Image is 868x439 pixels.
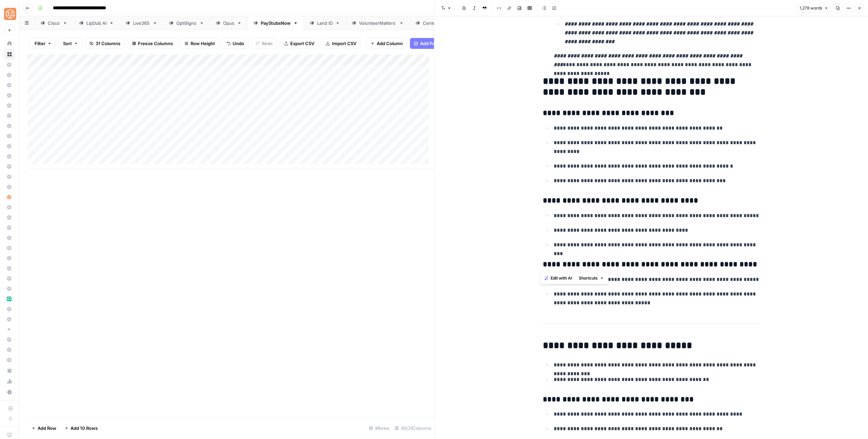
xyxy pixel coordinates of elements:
[27,423,60,434] button: Add Row
[7,297,12,301] img: lw7c1zkxykwl1f536rfloyrjtby8
[222,38,249,49] button: Undo
[332,40,356,47] span: Import CSV
[138,40,173,47] span: Freeze Columns
[63,40,72,47] span: Sort
[233,40,244,47] span: Undo
[290,40,314,47] span: Export CSV
[410,38,461,49] button: Add Power Agent
[30,38,56,49] button: Filter
[551,275,572,281] span: Edit with AI
[377,40,403,47] span: Add Column
[120,16,163,30] a: Live365
[4,8,16,20] img: SimpleTiger Logo
[163,16,210,30] a: OptiSigns
[251,38,277,49] button: Redo
[410,16,461,30] a: Centerbase
[321,38,361,49] button: Import CSV
[304,16,346,30] a: Land ID
[576,274,607,283] button: Shortcuts
[800,5,822,11] span: 1,278 words
[542,274,575,283] button: Edit with AI
[96,40,120,47] span: 31 Columns
[392,423,434,434] div: 30/31 Columns
[579,275,598,281] span: Shortcuts
[210,16,248,30] a: Opus
[4,376,15,387] a: Usage
[4,387,15,398] a: Settings
[248,16,304,30] a: PayStubsNow
[346,16,410,30] a: VolunteerMatters
[35,40,45,47] span: Filter
[4,5,15,22] button: Workspace: SimpleTiger
[7,195,12,199] img: hlg0wqi1id4i6sbxkcpd2tyblcaw
[59,38,82,49] button: Sort
[180,38,219,49] button: Row Height
[35,16,73,30] a: Cisco
[191,40,215,47] span: Row Height
[4,49,15,60] a: Browse
[262,40,273,47] span: Redo
[280,38,319,49] button: Export CSV
[73,16,120,30] a: LipDub AI
[4,365,15,376] a: Your Data
[420,40,457,47] span: Add Power Agent
[127,38,177,49] button: Freeze Columns
[48,20,60,26] div: Cisco
[366,423,392,434] div: 8 Rows
[261,20,291,26] div: PayStubsNow
[176,20,197,26] div: OptiSigns
[423,20,448,26] div: Centerbase
[359,20,396,26] div: VolunteerMatters
[7,327,12,332] img: l4fhhv1wydngfjbdt7cv1fhbfkxb
[85,38,125,49] button: 31 Columns
[71,425,98,432] span: Add 10 Rows
[796,4,831,13] button: 1,278 words
[4,38,15,49] a: Home
[133,20,150,26] div: Live365
[38,425,56,432] span: Add Row
[86,20,106,26] div: LipDub AI
[317,20,333,26] div: Land ID
[223,20,234,26] div: Opus
[60,423,102,434] button: Add 10 Rows
[366,38,407,49] button: Add Column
